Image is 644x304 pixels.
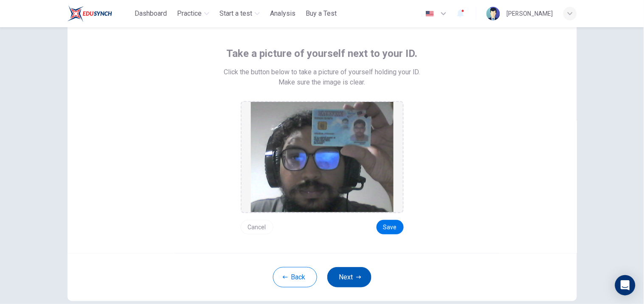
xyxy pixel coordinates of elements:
[507,8,553,19] div: [PERSON_NAME]
[135,8,167,19] span: Dashboard
[487,7,500,20] img: Profile picture
[67,5,112,22] img: ELTC logo
[67,5,132,22] a: ELTC logo
[224,67,420,77] span: Click the button below to take a picture of yourself holding your ID.
[219,8,252,19] span: Start a test
[131,6,170,21] button: Dashboard
[174,6,213,21] button: Practice
[306,8,337,19] span: Buy a Test
[251,102,394,212] img: preview screemshot
[270,8,295,19] span: Analysis
[425,11,435,17] img: en
[177,8,202,19] span: Practice
[216,6,263,21] button: Start a test
[241,220,273,234] button: Cancel
[267,6,299,21] button: Analysis
[615,275,636,296] div: Open Intercom Messenger
[302,6,340,21] button: Buy a Test
[273,267,317,287] button: Back
[227,47,418,60] span: Take a picture of yourself next to your ID.
[279,77,366,87] span: Make sure the image is clear.
[377,220,404,234] button: Save
[327,267,371,287] button: Next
